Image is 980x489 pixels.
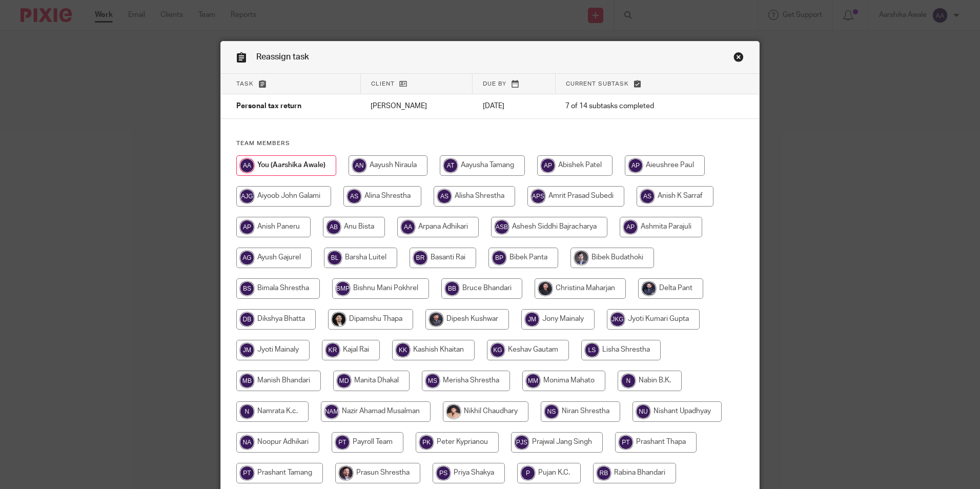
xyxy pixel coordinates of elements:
h4: Team members [236,139,744,148]
a: Close this dialog window [733,52,744,66]
span: Current subtask [566,81,629,87]
p: [PERSON_NAME] [371,101,462,111]
span: Reassign task [256,53,309,61]
span: Personal tax return [236,103,301,110]
td: 7 of 14 subtasks completed [555,94,714,119]
span: Client [371,81,395,87]
span: Due by [483,81,506,87]
span: Task [236,81,254,87]
p: [DATE] [483,101,545,111]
